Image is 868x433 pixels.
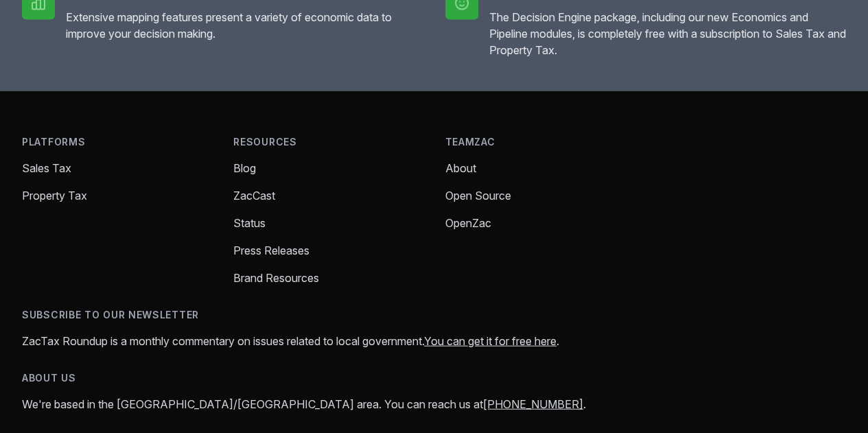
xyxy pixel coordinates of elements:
[445,216,491,230] a: OpenZac
[22,371,846,385] h4: About us
[445,189,511,202] a: Open Source
[22,333,846,349] p: ZacTax Roundup is a monthly commentary on issues related to local government. .
[233,244,309,257] a: Press Releases
[445,135,635,149] h4: TeamZac
[233,161,256,175] a: Blog
[483,397,583,411] a: [PHONE_NUMBER]
[489,9,847,58] p: The Decision Engine package, including our new Economics and Pipeline modules, is completely free...
[22,308,846,322] h4: Subscribe to our newsletter
[22,189,87,202] a: Property Tax
[233,271,319,285] a: Brand Resources
[233,216,266,230] a: Status
[233,135,423,149] h4: Resources
[424,334,556,348] a: You can get it for free here
[22,135,211,149] h4: Platforms
[22,396,846,412] p: We're based in the [GEOGRAPHIC_DATA]/[GEOGRAPHIC_DATA] area. You can reach us at .
[445,161,476,175] a: About
[66,9,423,42] p: Extensive mapping features present a variety of economic data to improve your decision making.
[233,189,275,202] a: ZacCast
[22,161,71,175] a: Sales Tax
